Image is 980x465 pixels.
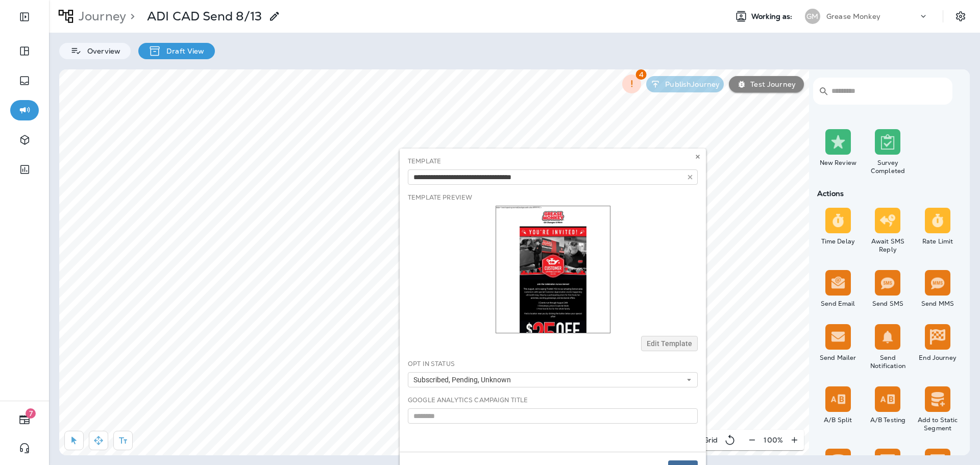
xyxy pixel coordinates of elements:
[751,12,795,21] span: Working as:
[815,159,861,167] div: New Review
[815,237,861,246] div: Time Delay
[764,436,783,444] p: 100 %
[915,237,961,246] div: Rate Limit
[865,416,911,424] div: A/B Testing
[815,354,861,362] div: Send Mailer
[408,193,472,202] label: Template Preview
[826,12,880,20] p: Grease Monkey
[951,7,970,26] button: Settings
[408,396,528,404] label: Google Analytics Campaign Title
[496,206,610,333] img: thumbnail for template
[413,376,515,384] span: Subscribed, Pending, Unknown
[865,300,911,308] div: Send SMS
[161,47,204,55] p: Draft View
[647,340,692,347] span: Edit Template
[865,159,911,175] div: Survey Completed
[147,9,262,24] p: ADI CAD Send 8/13
[915,300,961,308] div: Send MMS
[408,372,698,387] button: Subscribed, Pending, Unknown
[408,360,455,368] label: Opt In Status
[915,354,961,362] div: End Journey
[805,9,820,24] div: GM
[729,76,804,92] button: Test Journey
[746,80,796,88] p: Test Journey
[636,69,647,80] span: 4
[815,300,861,308] div: Send Email
[26,408,36,419] span: 7
[408,157,441,165] label: Template
[10,409,39,430] button: 7
[865,354,911,370] div: Send Notification
[126,9,135,24] p: >
[641,336,698,351] button: Edit Template
[10,7,39,27] button: Expand Sidebar
[75,9,126,24] p: Journey
[815,416,861,424] div: A/B Split
[865,237,911,254] div: Await SMS Reply
[82,47,120,55] p: Overview
[915,416,961,432] div: Add to Static Segment
[813,189,963,198] div: Actions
